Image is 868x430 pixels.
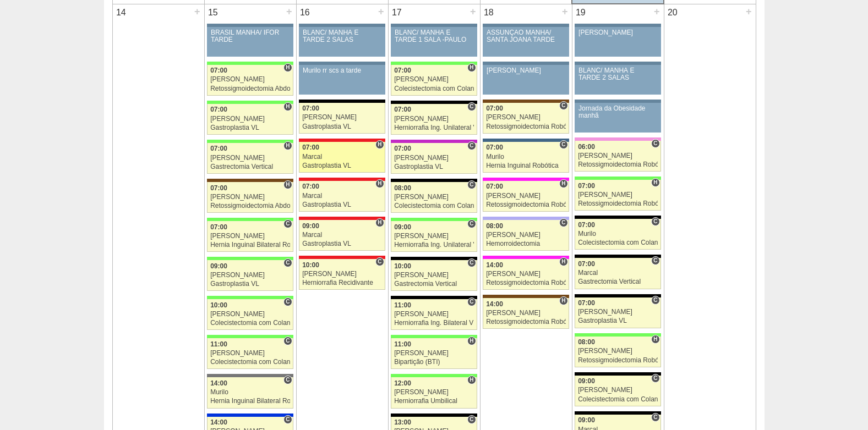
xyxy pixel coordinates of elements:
[283,219,292,228] span: Consultório
[575,65,660,95] a: BLANC/ MANHÃ E TARDE 2 SALAS
[578,221,595,229] span: 07:00
[578,191,658,199] div: [PERSON_NAME]
[394,76,474,83] div: [PERSON_NAME]
[487,29,565,43] div: ASSUNÇÃO MANHÃ/ SANTA JOANA TARDE
[578,317,658,324] div: Gastroplastia VL
[575,376,660,406] a: C 09:00 [PERSON_NAME] Colecistectomia com Colangiografia VL
[575,219,660,250] a: C 07:00 Murilo Colecistectomia com Colangiografia VL
[467,297,476,306] span: Consultório
[302,123,382,130] div: Gastroplastia VL
[283,376,292,384] span: Consultório
[467,219,476,228] span: Consultório
[578,299,595,307] span: 07:00
[394,223,411,231] span: 09:00
[575,62,660,65] div: Key: Aviso
[578,348,658,355] div: [PERSON_NAME]
[578,239,658,246] div: Colecistectomia com Colangiografia VL
[302,183,319,190] span: 07:00
[575,294,660,297] div: Key: Blanc
[210,340,227,348] span: 11:00
[483,178,569,181] div: Key: Pro Matre
[394,184,411,192] span: 08:00
[578,67,657,81] div: BLANC/ MANHÃ E TARDE 2 SALAS
[578,396,658,403] div: Colecistectomia com Colangiografia VL
[210,145,227,152] span: 07:00
[744,4,754,19] div: +
[575,337,660,367] a: H 08:00 [PERSON_NAME] Retossigmoidectomia Robótica
[483,256,569,259] div: Key: Pro Matre
[483,65,569,95] a: [PERSON_NAME]
[113,4,130,21] div: 14
[575,180,660,211] a: H 07:00 [PERSON_NAME] Retossigmoidectomia Robótica
[578,152,658,159] div: [PERSON_NAME]
[394,155,474,162] div: [PERSON_NAME]
[391,377,477,408] a: H 12:00 [PERSON_NAME] Herniorrafia Umbilical
[211,29,290,43] div: BRASIL MANHÃ/ IFOR TARDE
[210,115,290,123] div: [PERSON_NAME]
[467,180,476,189] span: Consultório
[486,114,566,121] div: [PERSON_NAME]
[210,241,290,249] div: Hernia Inguinal Bilateral Robótica
[575,216,660,219] div: Key: Blanc
[391,27,477,57] a: BLANC/ MANHÃ E TARDE 1 SALA -PAULO
[207,374,293,377] div: Key: Santa Catarina
[283,258,292,267] span: Consultório
[302,261,319,269] span: 10:00
[578,387,658,394] div: [PERSON_NAME]
[391,218,477,221] div: Key: Brasil
[283,102,292,111] span: Hospital
[578,338,595,346] span: 08:00
[486,144,503,151] span: 07:00
[207,62,293,65] div: Key: Brasil
[391,374,477,377] div: Key: Brasil
[391,104,477,135] a: C 07:00 [PERSON_NAME] Herniorrafia Ing. Unilateral VL
[283,337,292,345] span: Consultório
[486,201,566,208] div: Retossigmoidectomia Robótica
[394,389,474,396] div: [PERSON_NAME]
[483,217,569,220] div: Key: Christóvão da Gama
[207,296,293,299] div: Key: Brasil
[376,4,386,19] div: +
[394,106,411,113] span: 07:00
[207,143,293,174] a: H 07:00 [PERSON_NAME] Gastrectomia Vertical
[299,100,385,103] div: Key: Blanc
[299,139,385,142] div: Key: Assunção
[210,106,227,113] span: 07:00
[395,29,473,43] div: BLANC/ MANHÃ E TARDE 1 SALA -PAULO
[391,62,477,65] div: Key: Brasil
[486,240,566,247] div: Hemorroidectomia
[559,140,567,149] span: Consultório
[578,230,658,238] div: Murilo
[575,333,660,337] div: Key: Brasil
[483,103,569,134] a: C 07:00 [PERSON_NAME] Retossigmoidectomia Robótica
[210,202,290,210] div: Retossigmoidectomia Abdominal VL
[651,296,659,305] span: Consultório
[483,295,569,298] div: Key: Santa Joana
[207,182,293,213] a: H 07:00 [PERSON_NAME] Retossigmoidectomia Abdominal VL
[578,200,658,207] div: Retossigmoidectomia Robótica
[394,272,474,279] div: [PERSON_NAME]
[207,27,293,57] a: BRASIL MANHÃ/ IFOR TARDE
[391,24,477,27] div: Key: Aviso
[483,24,569,27] div: Key: Aviso
[207,65,293,96] a: H 07:00 [PERSON_NAME] Retossigmoidectomia Abdominal VL
[302,271,382,278] div: [PERSON_NAME]
[210,389,290,396] div: Murilo
[651,217,659,226] span: Consultório
[559,218,567,227] span: Consultório
[486,318,566,326] div: Retossigmoidectomia Robótica
[210,350,290,357] div: [PERSON_NAME]
[486,183,503,190] span: 07:00
[299,103,385,134] a: 07:00 [PERSON_NAME] Gastroplastia VL
[652,4,662,19] div: +
[210,379,227,387] span: 14:00
[467,63,476,72] span: Hospital
[302,201,382,208] div: Gastroplastia VL
[210,233,290,240] div: [PERSON_NAME]
[210,262,227,270] span: 09:00
[283,180,292,189] span: Hospital
[303,67,381,74] div: Murilo rr scs a tarde
[572,4,589,21] div: 19
[205,4,222,21] div: 15
[375,140,384,149] span: Hospital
